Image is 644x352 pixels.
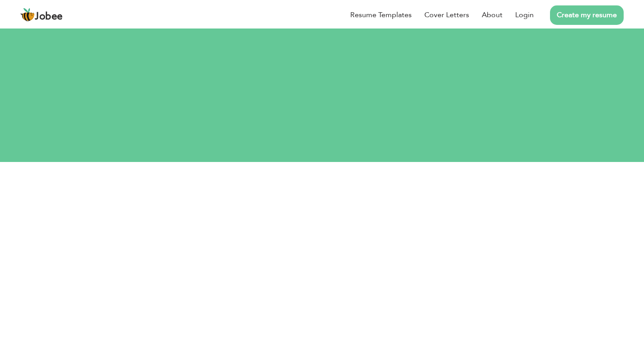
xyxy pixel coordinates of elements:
[350,10,412,20] a: Resume Templates
[550,5,624,25] a: Create my resume
[20,8,35,22] img: jobee.io
[424,10,469,20] a: Cover Letters
[482,10,503,20] a: About
[515,10,534,20] a: Login
[35,12,63,22] span: Jobee
[20,8,63,22] a: Jobee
